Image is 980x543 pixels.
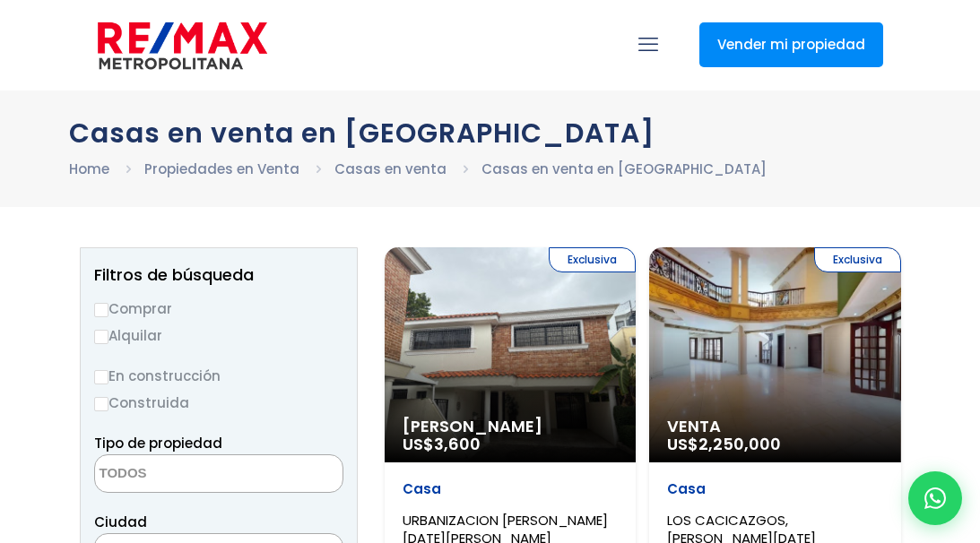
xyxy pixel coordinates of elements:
[403,433,481,455] span: US$
[94,365,343,387] label: En construcción
[94,370,108,384] input: En construcción
[98,19,267,73] img: remax-metropolitana-logo
[667,433,781,455] span: US$
[667,480,883,498] p: Casa
[549,247,636,272] span: Exclusiva
[334,159,447,178] a: Casas en venta
[481,158,767,180] li: Casas en venta en [GEOGRAPHIC_DATA]
[94,330,108,344] input: Alquilar
[94,397,108,411] input: Construida
[699,22,883,67] a: Vender mi propiedad
[94,434,222,452] span: Tipo de propiedad
[95,455,269,494] textarea: Search
[69,159,109,178] a: Home
[633,30,663,60] a: mobile menu
[403,480,619,498] p: Casa
[814,247,901,272] span: Exclusiva
[94,513,147,531] span: Ciudad
[94,297,343,320] label: Comprar
[94,392,343,414] label: Construida
[94,266,343,284] h2: Filtros de búsqueda
[667,418,883,435] span: Venta
[403,418,619,435] span: [PERSON_NAME]
[144,159,299,178] a: Propiedades en Venta
[698,433,781,455] span: 2,250,000
[94,324,343,347] label: Alquilar
[94,303,108,317] input: Comprar
[434,433,481,455] span: 3,600
[69,117,912,149] h1: Casas en venta en [GEOGRAPHIC_DATA]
